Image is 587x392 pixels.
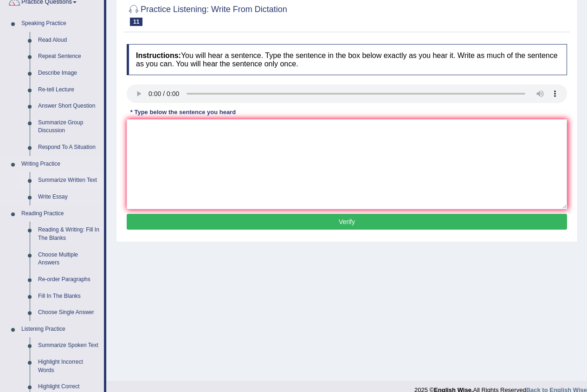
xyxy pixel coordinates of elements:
[34,247,104,271] a: Choose Multiple Answers
[17,15,104,32] a: Speaking Practice
[34,271,104,288] a: Re-order Paragraphs
[127,44,567,75] h4: You will hear a sentence. Type the sentence in the box below exactly as you hear it. Write as muc...
[17,206,104,222] a: Reading Practice
[34,82,104,98] a: Re-tell Lecture
[127,214,567,230] button: Verify
[34,189,104,206] a: Write Essay
[17,321,104,338] a: Listening Practice
[34,354,104,379] a: Highlight Incorrect Words
[130,18,142,26] span: 11
[34,139,104,156] a: Respond To A Situation
[34,32,104,49] a: Read Aloud
[34,65,104,82] a: Describe Image
[127,3,287,26] h2: Practice Listening: Write From Dictation
[34,48,104,65] a: Repeat Sentence
[34,288,104,305] a: Fill In The Blanks
[34,115,104,139] a: Summarize Group Discussion
[34,304,104,321] a: Choose Single Answer
[136,51,181,59] b: Instructions:
[17,156,104,173] a: Writing Practice
[34,222,104,246] a: Reading & Writing: Fill In The Blanks
[34,172,104,189] a: Summarize Written Text
[34,98,104,115] a: Answer Short Question
[34,337,104,354] a: Summarize Spoken Text
[127,108,239,116] div: * Type below the sentence you heard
